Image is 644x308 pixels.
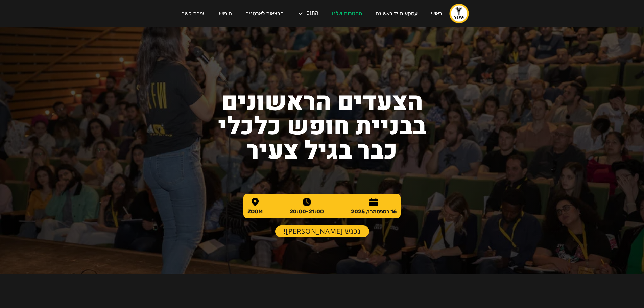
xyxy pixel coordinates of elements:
a: חיפוש [212,4,239,23]
a: home [449,3,469,24]
a: הרצאות לארגונים [239,4,290,23]
div: התוכן [305,10,318,17]
a: נפגש [PERSON_NAME]! [275,225,369,237]
h1: הצעדים הראשונים בבניית חופש כלכלי כבר בגיל צעיר [204,90,440,163]
div: 16 בספטמבר, 2025 [351,209,397,214]
div: התוכן [290,3,325,24]
a: ההטבות שלנו [325,4,369,23]
div: ZOOM [247,209,263,214]
a: ראשי [424,4,449,23]
a: עסקאות יד ראשונה [369,4,424,23]
div: 20:00-21:00 [290,209,324,214]
a: יצירת קשר [175,4,212,23]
